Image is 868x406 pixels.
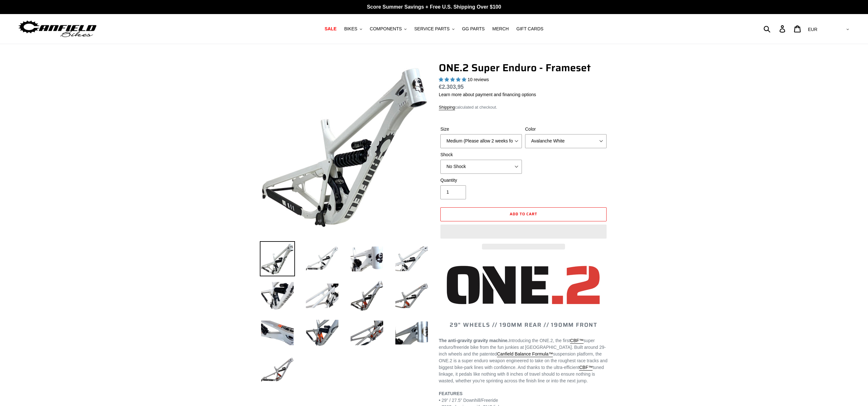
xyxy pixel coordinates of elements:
[349,241,384,276] img: Load image into Gallery viewer, ONE.2 Super Enduro - Frameset
[450,320,597,329] span: 29" WHEELS // 190MM REAR // 190MM FRONT
[440,151,522,158] label: Shock
[579,365,593,371] a: CBF™
[489,25,512,33] a: MERCH
[439,351,608,370] span: suspension platform, the ONE.2 is a super enduro weapon engineered to take on the roughest race t...
[510,211,537,217] span: Add to cart
[439,338,509,343] strong: The anti-gravity gravity machine.
[440,177,522,184] label: Quantity
[439,391,462,396] strong: FEATURES
[367,25,410,33] button: COMPONENTS
[439,62,608,74] h1: ONE.2 Super Enduro - Frameset
[570,338,584,344] a: CBF™
[394,278,429,313] img: Load image into Gallery viewer, ONE.2 Super Enduro - Frameset
[260,278,295,313] img: Load image into Gallery viewer, ONE.2 Super Enduro - Frameset
[411,25,457,33] button: SERVICE PARTS
[516,26,544,32] span: GIFT CARDS
[349,315,384,350] img: Load image into Gallery viewer, ONE.2 Super Enduro - Frameset
[341,25,365,33] button: BIKES
[492,26,509,32] span: MERCH
[260,352,295,387] img: Load image into Gallery viewer, ONE.2 Super Enduro - Frameset
[370,26,402,32] span: COMPONENTS
[497,351,553,357] a: Canfield Balance Formula™
[414,26,449,32] span: SERVICE PARTS
[440,126,522,133] label: Size
[349,278,384,313] img: Load image into Gallery viewer, ONE.2 Super Enduro - Frameset
[322,25,340,33] a: SALE
[439,84,464,90] span: €2.303,95
[305,278,340,313] img: Load image into Gallery viewer, ONE.2 Super Enduro - Frameset
[439,365,604,383] span: tuned linkage, it pedals like nothing with 8 inches of travel should to ensure nothing is wasted,...
[513,25,547,33] a: GIFT CARDS
[439,338,606,356] span: super enduro/freeride bike from the fun junkies at [GEOGRAPHIC_DATA]. Built around 29-inch wheels...
[325,26,337,32] span: SALE
[260,241,295,276] img: Load image into Gallery viewer, ONE.2 Super Enduro - Frameset
[394,315,429,350] img: Load image into Gallery viewer, ONE.2 Super Enduro - Frameset
[462,26,485,32] span: GG PARTS
[468,77,489,82] span: 10 reviews
[509,338,570,343] span: Introducing the ONE.2, the first
[767,22,783,36] input: Search
[439,105,455,110] a: Shipping
[344,26,357,32] span: BIKES
[305,315,340,350] img: Load image into Gallery viewer, ONE.2 Super Enduro - Frameset
[18,19,97,39] img: Canfield Bikes
[440,207,607,221] button: Add to cart
[459,25,488,33] a: GG PARTS
[260,315,295,350] img: Load image into Gallery viewer, ONE.2 Super Enduro - Frameset
[439,92,536,97] a: Learn more about payment and financing options
[305,241,340,276] img: Load image into Gallery viewer, ONE.2 Super Enduro - Frameset
[439,77,468,82] span: 5.00 stars
[525,126,607,133] label: Color
[394,241,429,276] img: Load image into Gallery viewer, ONE.2 Super Enduro - Frameset
[439,104,608,111] div: calculated at checkout.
